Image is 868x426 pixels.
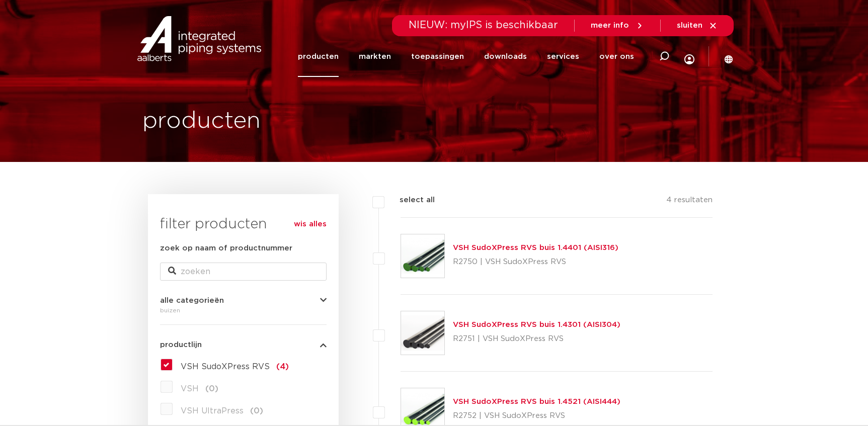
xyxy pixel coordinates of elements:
span: NIEUW: myIPS is beschikbaar [409,20,558,30]
span: meer info [591,22,629,29]
span: (0) [205,385,218,393]
a: over ons [599,36,634,77]
p: 4 resultaten [666,194,713,210]
img: Thumbnail for VSH SudoXPress RVS buis 1.4301 (AISI304) [401,311,444,355]
span: (0) [250,407,263,415]
a: meer info [591,21,644,30]
span: alle categorieën [160,297,224,304]
button: productlijn [160,341,327,349]
span: VSH [181,385,199,393]
h3: filter producten [160,214,327,234]
a: toepassingen [411,36,464,77]
p: R2750 | VSH SudoXPress RVS [453,254,618,270]
a: wis alles [294,218,327,230]
button: alle categorieën [160,297,327,304]
a: sluiten [677,21,718,30]
span: VSH UltraPress [181,407,244,415]
input: zoeken [160,263,327,281]
p: R2751 | VSH SudoXPress RVS [453,331,620,347]
a: VSH SudoXPress RVS buis 1.4301 (AISI304) [453,321,620,328]
span: sluiten [677,22,702,29]
span: productlijn [160,341,202,349]
div: my IPS [684,33,694,80]
a: markten [359,36,391,77]
a: VSH SudoXPress RVS buis 1.4401 (AISI316) [453,244,618,251]
img: Thumbnail for VSH SudoXPress RVS buis 1.4401 (AISI316) [401,234,444,278]
a: VSH SudoXPress RVS buis 1.4521 (AISI444) [453,398,620,405]
label: zoek op naam of productnummer [160,242,292,254]
h1: producten [142,105,261,137]
span: VSH SudoXPress RVS [181,363,270,371]
a: services [547,36,579,77]
p: R2752 | VSH SudoXPress RVS [453,408,620,424]
nav: Menu [298,36,634,77]
label: select all [384,194,435,206]
div: buizen [160,304,327,316]
a: downloads [484,36,527,77]
span: (4) [276,363,289,371]
a: producten [298,36,339,77]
